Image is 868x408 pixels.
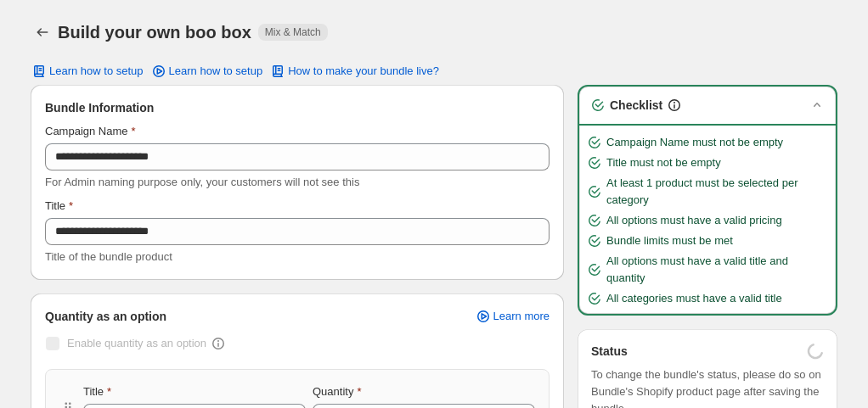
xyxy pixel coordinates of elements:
[606,175,829,209] span: At least 1 product must be selected per category
[45,308,166,325] span: Quantity as an option
[493,310,550,323] span: Learn more
[288,64,439,78] span: How to make your bundle live?
[45,198,73,215] label: Title
[265,25,321,39] span: Mix & Match
[83,383,111,400] label: Title
[606,212,782,229] span: All options must have a valid pricing
[606,232,733,249] span: Bundle limits must be met
[45,176,359,188] span: For Admin naming purpose only, your customers will not see this
[45,123,136,140] label: Campaign Name
[606,134,783,151] span: Campaign Name must not be empty
[49,64,144,78] span: Learn how to setup
[45,99,154,116] span: Bundle Information
[259,59,449,83] button: How to make your bundle live?
[610,97,662,114] h3: Checklist
[169,64,263,78] span: Learn how to setup
[606,253,829,287] span: All options must have a valid title and quantity
[606,290,782,307] span: All categories must have a valid title
[140,59,273,83] a: Learn how to setup
[606,154,721,171] span: Title must not be empty
[45,250,172,263] span: Title of the bundle product
[67,337,206,349] span: Enable quantity as an option
[58,22,251,42] h1: Build your own boo box
[313,383,361,400] label: Quantity
[20,59,154,83] button: Learn how to setup
[591,343,628,360] h3: Status
[465,305,560,328] a: Learn more
[31,20,54,44] button: Back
